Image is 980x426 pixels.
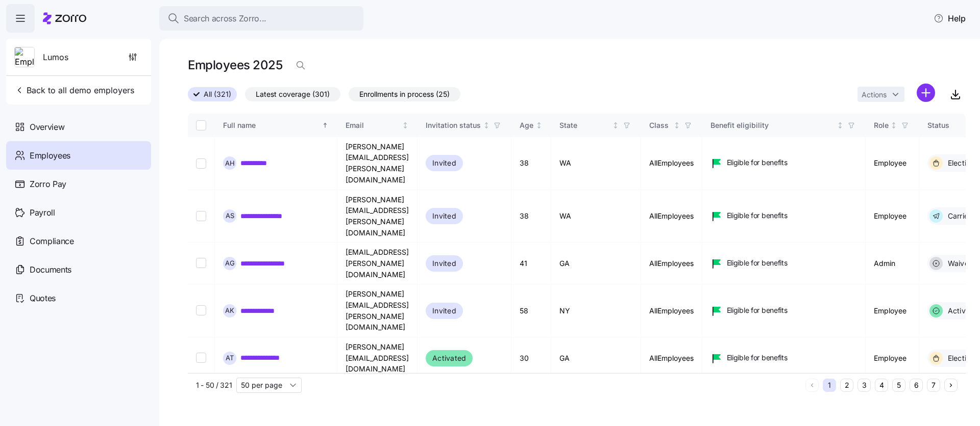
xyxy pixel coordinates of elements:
[710,120,835,131] div: Benefit eligibility
[866,243,919,284] td: Admin
[226,212,234,219] span: A S
[10,80,138,100] button: Back to all demo employers
[30,292,56,305] span: Quotes
[649,120,672,131] div: Class
[188,57,282,73] h1: Employees 2025
[857,87,904,102] button: Actions
[612,122,619,129] div: Not sorted
[641,137,702,190] td: AllEmployees
[511,190,551,243] td: 38
[727,353,788,363] span: Eligible for benefits
[184,12,266,25] span: Search across Zorro...
[892,379,905,392] button: 5
[402,122,409,129] div: Not sorted
[432,210,456,222] span: Invited
[727,157,788,168] span: Eligible for benefits
[196,211,206,221] input: Select record 2
[551,137,641,190] td: WA
[15,47,34,68] img: Employer logo
[337,337,418,379] td: [PERSON_NAME][EMAIL_ADDRESS][DOMAIN_NAME]
[159,6,363,31] button: Search across Zorro...
[337,284,418,337] td: [PERSON_NAME][EMAIL_ADDRESS][PERSON_NAME][DOMAIN_NAME]
[727,210,788,221] span: Eligible for benefits
[432,257,456,270] span: Invited
[551,337,641,379] td: GA
[6,227,151,255] a: Compliance
[866,284,919,337] td: Employee
[944,379,958,392] button: Next page
[6,113,151,141] a: Overview
[520,120,533,131] div: Age
[840,379,853,392] button: 2
[837,122,844,129] div: Not sorted
[862,91,887,98] span: Actions
[727,258,788,268] span: Eligible for benefits
[215,114,337,137] th: Full nameSorted ascending
[910,379,923,392] button: 6
[432,352,466,364] span: Activated
[6,255,151,284] a: Documents
[30,263,71,276] span: Documents
[196,158,206,168] input: Select record 1
[196,353,206,363] input: Select record 5
[890,122,897,129] div: Not sorted
[225,260,235,267] span: A G
[551,114,641,137] th: StateNot sorted
[925,8,974,29] button: Help
[511,243,551,284] td: 41
[641,284,702,337] td: AllEmployees
[927,379,940,392] button: 7
[346,120,400,131] div: Email
[426,120,481,131] div: Invitation status
[673,122,680,129] div: Not sorted
[337,243,418,284] td: [EMAIL_ADDRESS][PERSON_NAME][DOMAIN_NAME]
[225,160,235,167] span: A H
[559,120,610,131] div: State
[511,284,551,337] td: 58
[551,190,641,243] td: WA
[727,305,788,315] span: Eligible for benefits
[511,114,551,137] th: AgeNot sorted
[823,379,836,392] button: 1
[857,379,871,392] button: 3
[6,284,151,312] a: Quotes
[917,84,935,102] svg: add icon
[551,284,641,337] td: NY
[805,379,819,392] button: Previous page
[6,141,151,170] a: Employees
[359,88,450,101] span: Enrollments in process (25)
[322,122,329,129] div: Sorted ascending
[641,114,702,137] th: ClassNot sorted
[14,84,134,96] span: Back to all demo employers
[483,122,490,129] div: Not sorted
[30,121,64,134] span: Overview
[337,114,418,137] th: EmailNot sorted
[432,305,456,317] span: Invited
[432,157,456,169] span: Invited
[225,307,234,314] span: A K
[226,355,234,361] span: A T
[641,190,702,243] td: AllEmployees
[535,122,543,129] div: Not sorted
[30,206,55,219] span: Payroll
[866,114,919,137] th: RoleNot sorted
[866,190,919,243] td: Employee
[337,190,418,243] td: [PERSON_NAME][EMAIL_ADDRESS][PERSON_NAME][DOMAIN_NAME]
[337,137,418,190] td: [PERSON_NAME][EMAIL_ADDRESS][PERSON_NAME][DOMAIN_NAME]
[511,337,551,379] td: 30
[866,137,919,190] td: Employee
[204,88,231,101] span: All (321)
[43,51,68,64] span: Lumos
[223,120,320,131] div: Full name
[196,120,206,130] input: Select all records
[511,137,551,190] td: 38
[256,88,330,101] span: Latest coverage (301)
[418,114,511,137] th: Invitation statusNot sorted
[196,306,206,316] input: Select record 4
[874,120,889,131] div: Role
[196,380,232,390] span: 1 - 50 / 321
[6,170,151,198] a: Zorro Pay
[6,198,151,227] a: Payroll
[30,178,66,191] span: Zorro Pay
[196,258,206,269] input: Select record 3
